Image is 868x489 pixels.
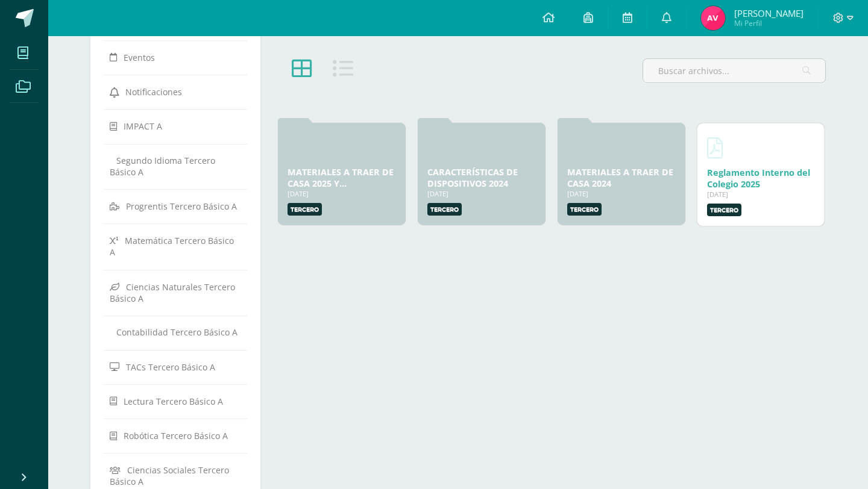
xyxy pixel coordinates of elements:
[701,6,725,30] img: 1512d3cdee8466f26b5a1e2becacf24c.png
[124,396,223,407] span: Lectura Tercero Básico A
[707,167,810,190] a: Reglamento Interno del Colegio 2025
[116,326,237,338] span: Contabilidad Tercero Básico A
[110,195,241,217] a: Progrentis Tercero Básico A
[126,361,215,372] span: TACs Tercero Básico A
[110,115,241,137] a: IMPACT A
[288,189,396,198] div: [DATE]
[427,166,518,189] a: CARACTERÍSTICAS DE DISPOSITIVOS 2024
[125,86,182,98] span: Notificaciones
[567,203,602,216] label: Tercero
[110,322,241,343] a: Contabilidad Tercero Básico A
[110,150,241,182] a: Segundo Idioma Tercero Básico A
[110,276,241,309] a: Ciencias Naturales Tercero Básico A
[288,166,394,212] a: MATERIALES A TRAER DE CASA 2025 Y CARACTERÍSTICAS DE DISPOSITIVOS
[110,281,235,304] span: Ciencias Naturales Tercero Básico A
[288,203,322,216] label: Tercero
[110,81,241,102] a: Notificaciones
[567,166,676,189] div: MATERIALES A TRAER DE CASA 2024
[567,166,673,189] a: MATERIALES A TRAER DE CASA 2024
[110,155,215,178] span: Segundo Idioma Tercero Básico A
[734,18,804,28] span: Mi Perfil
[427,166,536,189] div: CARACTERÍSTICAS DE DISPOSITIVOS 2024
[110,235,234,258] span: Matemática Tercero Básico A
[427,189,536,198] div: [DATE]
[110,229,241,263] a: Matemática Tercero Básico A
[126,201,237,212] span: Progrentis Tercero Básico A
[707,204,741,216] label: Tercero
[707,167,814,190] div: Descargar Reglamento Interno del Colegio 2025.pdf
[110,46,241,68] a: Eventos
[288,166,396,189] div: MATERIALES A TRAER DE CASA 2025 Y CARACTERÍSTICAS DE DISPOSITIVOS
[124,430,228,441] span: Robótica Tercero Básico A
[124,120,162,132] span: IMPACT A
[110,390,241,412] a: Lectura Tercero Básico A
[567,189,676,198] div: [DATE]
[707,133,723,162] a: Descargar Reglamento Interno del Colegio 2025.pdf
[734,7,804,19] span: [PERSON_NAME]
[110,464,229,487] span: Ciencias Sociales Tercero Básico A
[427,203,462,216] label: Tercero
[643,59,825,83] input: Buscar archivos...
[707,190,814,199] div: [DATE]
[110,356,241,378] a: TACs Tercero Básico A
[124,52,155,63] span: Eventos
[110,425,241,446] a: Robótica Tercero Básico A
